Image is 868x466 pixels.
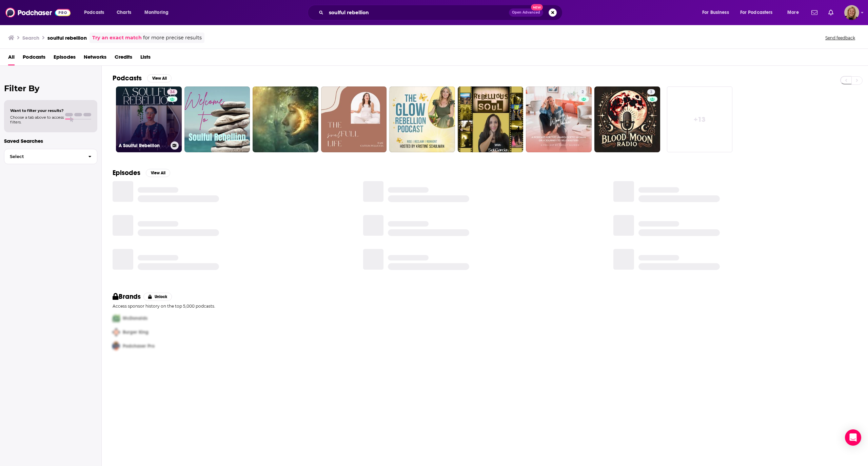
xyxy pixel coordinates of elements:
button: Unlock [143,293,172,301]
button: View All [147,74,172,82]
a: Show notifications dropdown [826,7,836,18]
span: Monitoring [144,8,169,17]
a: Podcasts [23,52,45,65]
button: open menu [140,7,177,18]
a: Try an exact match [92,34,142,42]
img: Podchaser - Follow, Share and Rate Podcasts [5,6,71,19]
p: Access sponsor history on the top 5,000 podcasts. [113,304,857,309]
div: Search podcasts, credits, & more... [314,5,569,20]
span: Want to filter your results? [10,108,64,113]
img: Third Pro Logo [110,339,123,353]
a: 3 [594,86,660,152]
a: All [8,52,15,65]
h2: Podcasts [113,74,142,82]
img: Second Pro Logo [110,325,123,339]
button: View All [146,169,170,177]
button: open menu [697,7,737,18]
h3: Search [22,35,39,41]
input: Search podcasts, credits, & more... [326,7,509,18]
span: for more precise results [143,34,202,42]
span: Logged in as avansolkema [844,5,859,20]
a: 3 [647,89,655,95]
img: User Profile [844,5,859,20]
h2: Filter By [4,83,97,93]
span: McDonalds [123,315,147,321]
span: Podcasts [84,8,104,17]
a: EpisodesView All [113,169,170,177]
a: PodcastsView All [113,74,172,82]
span: 34 [170,89,175,96]
h2: Episodes [113,169,140,177]
a: Lists [140,52,151,65]
a: Networks [84,52,106,65]
span: For Business [702,8,729,17]
span: 2 [581,89,584,96]
span: New [531,4,543,11]
h2: Brands [113,292,141,301]
a: 2 [579,89,587,95]
span: More [787,8,799,17]
button: Open AdvancedNew [509,8,543,17]
span: For Podcasters [740,8,773,17]
h3: A Soulful Rebellion [119,143,168,149]
a: Credits [115,52,132,65]
span: 3 [650,89,652,96]
a: +13 [667,86,733,152]
button: Select [4,149,97,164]
img: First Pro Logo [110,311,123,325]
a: Episodes [54,52,76,65]
span: Podchaser Pro [123,343,155,349]
a: 34 [167,89,177,95]
p: Saved Searches [4,138,97,144]
span: Select [4,154,83,159]
button: open menu [736,7,783,18]
a: 34A Soulful Rebellion [116,86,182,152]
span: Charts [117,8,131,17]
a: Charts [112,7,135,18]
button: Show profile menu [844,5,859,20]
a: 2 [526,86,592,152]
div: Open Intercom Messenger [845,429,861,446]
span: Burger King [123,329,149,335]
button: Send feedback [823,35,857,41]
button: open menu [783,7,807,18]
h3: soulful rebellion [47,35,87,41]
a: Show notifications dropdown [809,7,820,18]
button: open menu [79,7,113,18]
span: Choose a tab above to access filters. [10,115,64,124]
span: Open Advanced [512,11,540,14]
